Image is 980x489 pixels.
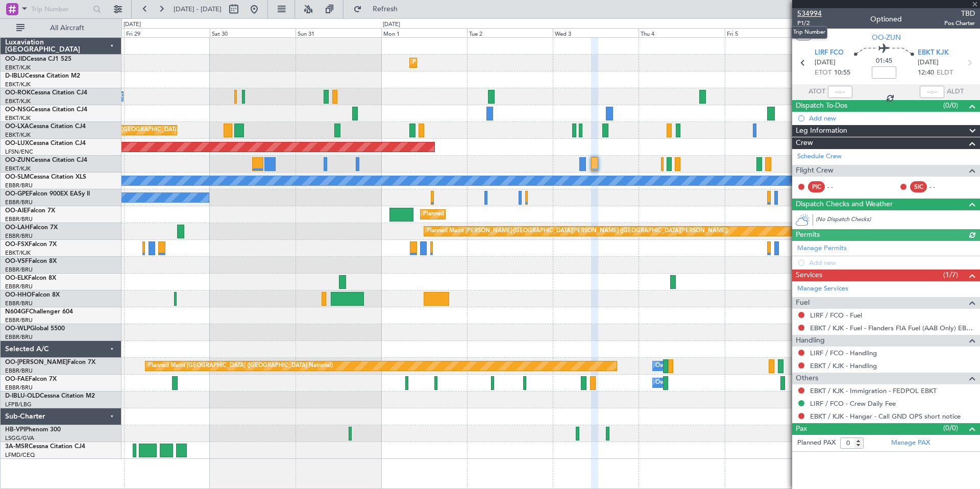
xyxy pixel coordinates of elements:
[810,361,877,370] a: EBKT / KJK - Handling
[174,5,222,14] span: [DATE] - [DATE]
[834,68,850,78] span: 10:55
[655,375,725,390] div: Owner Melsbroek Air Base
[5,107,87,113] a: OO-NSGCessna Citation CJ4
[5,300,33,307] a: EBBR/BRU
[891,438,930,448] a: Manage PAX
[124,28,210,37] div: Fri 29
[5,266,33,274] a: EBBR/BRU
[944,8,975,19] span: TBD
[943,100,958,111] span: (0/0)
[5,90,87,96] a: OO-ROKCessna Citation CJ4
[27,25,108,32] span: All Aircraft
[5,191,29,197] span: OO-GPE
[796,100,847,112] span: Dispatch To-Dos
[5,56,71,62] a: OO-JIDCessna CJ1 525
[5,393,40,399] span: D-IBLU-OLD
[810,349,877,357] a: LIRF / FCO - Handling
[796,297,810,309] span: Fuel
[5,376,29,382] span: OO-FAE
[5,114,31,122] a: EBKT/KJK
[31,2,90,17] input: Trip Number
[5,174,30,180] span: OO-SLM
[427,224,728,239] div: Planned Maint [PERSON_NAME]-[GEOGRAPHIC_DATA][PERSON_NAME] ([GEOGRAPHIC_DATA][PERSON_NAME])
[943,423,958,433] span: (0/0)
[5,434,34,442] a: LSGG/GVA
[791,26,827,39] div: Trip Number
[5,90,31,96] span: OO-ROK
[5,124,86,130] a: OO-LXACessna Citation CJ4
[5,451,35,459] a: LFMD/CEQ
[5,199,33,206] a: EBBR/BRU
[809,114,975,123] div: Add new
[467,28,553,37] div: Tue 2
[5,427,61,433] a: HB-VPIPhenom 300
[810,324,975,332] a: EBKT / KJK - Fuel - Flanders FIA Fuel (AAB Only) EBKT / KJK
[349,1,410,17] button: Refresh
[5,275,28,281] span: OO-ELK
[5,401,32,408] a: LFPB/LBG
[148,358,333,374] div: Planned Maint [GEOGRAPHIC_DATA] ([GEOGRAPHIC_DATA] National)
[5,73,80,79] a: D-IBLUCessna Citation M2
[5,81,31,88] a: EBKT/KJK
[808,181,825,192] div: PIC
[383,20,400,29] div: [DATE]
[639,28,724,37] div: Thu 4
[870,14,902,25] div: Optioned
[5,427,25,433] span: HB-VPI
[797,284,848,294] a: Manage Services
[124,20,141,29] div: [DATE]
[5,225,58,231] a: OO-LAHFalcon 7X
[815,48,844,58] span: LIRF FCO
[810,412,961,421] a: EBKT / KJK - Hangar - Call GND OPS short notice
[412,55,531,70] div: Planned Maint Kortrijk-[GEOGRAPHIC_DATA]
[5,359,67,365] span: OO-[PERSON_NAME]
[810,386,937,395] a: EBKT / KJK - Immigration - FEDPOL EBKT
[929,182,952,191] div: - -
[5,225,30,231] span: OO-LAH
[725,28,811,37] div: Fri 5
[553,28,639,37] div: Wed 3
[810,311,862,320] a: LIRF / FCO - Fuel
[5,157,87,163] a: OO-ZUNCessna Citation CJ4
[796,373,818,384] span: Others
[796,199,893,210] span: Dispatch Checks and Weather
[5,241,57,248] a: OO-FSXFalcon 7X
[937,68,953,78] span: ELDT
[5,326,65,332] a: OO-WLPGlobal 5500
[5,326,30,332] span: OO-WLP
[5,208,55,214] a: OO-AIEFalcon 7X
[815,58,836,68] span: [DATE]
[5,73,25,79] span: D-IBLU
[5,64,31,71] a: EBKT/KJK
[5,292,60,298] a: OO-HHOFalcon 8X
[815,68,831,78] span: ETOT
[943,270,958,280] span: (1/7)
[381,28,467,37] div: Mon 1
[5,148,33,156] a: LFSN/ENC
[5,376,57,382] a: OO-FAEFalcon 7X
[5,384,33,392] a: EBBR/BRU
[5,174,86,180] a: OO-SLMCessna Citation XLS
[5,359,95,365] a: OO-[PERSON_NAME]Falcon 7X
[5,367,33,375] a: EBBR/BRU
[296,28,381,37] div: Sun 31
[5,249,31,257] a: EBKT/KJK
[5,258,57,264] a: OO-VSFFalcon 8X
[918,48,949,58] span: EBKT KJK
[947,87,964,97] span: ALDT
[5,97,31,105] a: EBKT/KJK
[810,399,896,408] a: LIRF / FCO - Crew Daily Fee
[5,56,27,62] span: OO-JID
[5,232,33,240] a: EBBR/BRU
[796,125,847,137] span: Leg Information
[5,292,32,298] span: OO-HHO
[5,444,29,450] span: 3A-MSR
[210,28,296,37] div: Sat 30
[827,182,850,191] div: - -
[918,68,934,78] span: 12:40
[5,241,29,248] span: OO-FSX
[808,87,825,97] span: ATOT
[5,316,33,324] a: EBBR/BRU
[5,124,29,130] span: OO-LXA
[5,275,56,281] a: OO-ELKFalcon 8X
